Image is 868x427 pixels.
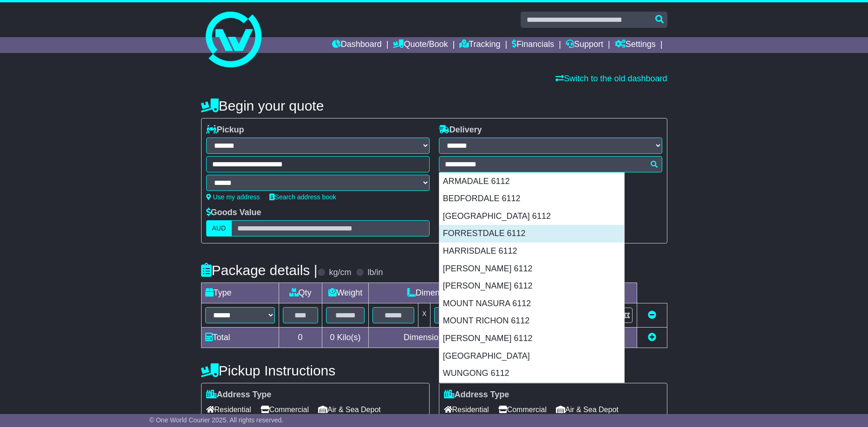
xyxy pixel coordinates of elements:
[201,328,279,348] td: Total
[439,260,624,278] div: [PERSON_NAME] 6112
[206,402,251,417] span: Residential
[279,283,322,303] td: Qty
[439,295,624,313] div: MOUNT NASURA 6112
[322,328,369,348] td: Kilo(s)
[393,37,448,53] a: Quote/Book
[439,125,482,135] label: Delivery
[648,310,656,320] a: Remove this item
[498,402,547,417] span: Commercial
[648,333,656,342] a: Add new item
[439,173,624,191] div: ARMADALE 6112
[439,277,624,295] div: [PERSON_NAME] 6112
[439,225,624,243] div: FORRESTDALE 6112
[261,402,309,417] span: Commercial
[556,402,619,417] span: Air & Sea Depot
[439,208,624,225] div: [GEOGRAPHIC_DATA] 6112
[444,390,509,400] label: Address Type
[439,348,624,365] div: [GEOGRAPHIC_DATA]
[615,37,656,53] a: Settings
[206,208,261,218] label: Goods Value
[439,243,624,260] div: HARRISDALE 6112
[201,98,667,113] h4: Begin your quote
[330,333,334,342] span: 0
[459,37,500,53] a: Tracking
[269,193,336,201] a: Search address book
[367,268,383,278] label: lb/in
[206,193,260,201] a: Use my address
[439,330,624,348] div: [PERSON_NAME] 6112
[439,312,624,330] div: MOUNT RICHON 6112
[201,283,279,303] td: Type
[444,402,489,417] span: Residential
[329,268,351,278] label: kg/cm
[439,190,624,208] div: BEDFORDALE 6112
[332,37,382,53] a: Dashboard
[566,37,603,53] a: Support
[318,402,381,417] span: Air & Sea Depot
[512,37,554,53] a: Financials
[369,328,542,348] td: Dimensions in Centimetre(s)
[279,328,322,348] td: 0
[439,156,662,172] typeahead: Please provide city
[201,363,430,378] h4: Pickup Instructions
[322,283,369,303] td: Weight
[201,263,318,278] h4: Package details |
[150,416,284,424] span: © One World Courier 2025. All rights reserved.
[369,283,542,303] td: Dimensions (L x W x H)
[555,74,667,83] a: Switch to the old dashboard
[439,365,624,382] div: WUNGONG 6112
[418,303,431,328] td: x
[206,220,232,236] label: AUD
[206,390,272,400] label: Address Type
[206,125,244,135] label: Pickup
